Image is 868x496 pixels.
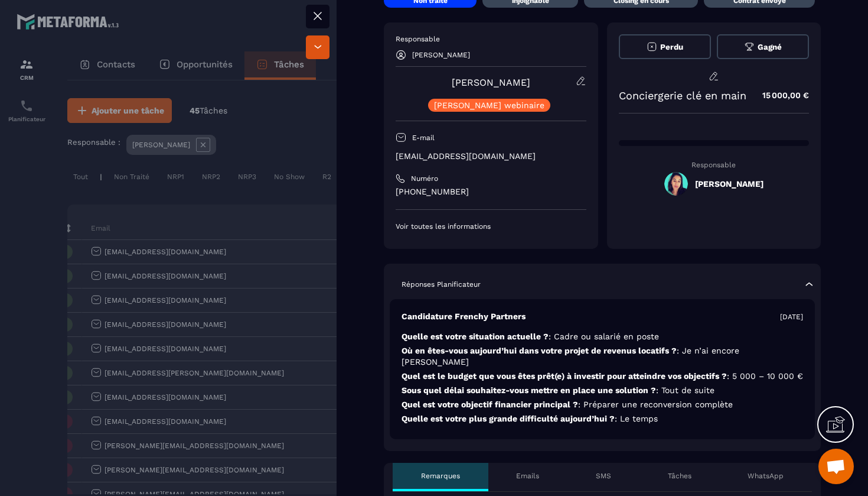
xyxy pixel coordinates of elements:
[660,43,683,51] span: Perdu
[516,471,539,481] p: Emails
[402,331,803,342] p: Quelle est votre situation actuelle ?
[402,345,803,368] p: Où en êtes-vous aujourd’hui dans votre projet de revenus locatifs ?
[402,413,803,424] p: Quelle est votre plus grande difficulté aujourd’hui ?
[396,34,586,44] p: Responsable
[402,311,526,322] p: Candidature Frenchy Partners
[717,34,809,59] button: Gagné
[549,332,659,341] span: : Cadre ou salarié en poste
[396,151,586,162] p: [EMAIL_ADDRESS][DOMAIN_NAME]
[596,471,611,481] p: SMS
[695,179,763,189] h5: [PERSON_NAME]
[619,161,810,169] p: Responsable
[748,471,784,481] p: WhatsApp
[619,89,746,102] p: Conciergerie clé en main
[434,101,544,109] p: [PERSON_NAME] webinaire
[668,471,691,481] p: Tâches
[402,280,481,289] p: Réponses Planificateur
[402,385,803,396] p: Sous quel délai souhaitez-vous mettre en place une solution ?
[412,133,435,142] p: E-mail
[780,312,803,322] p: [DATE]
[619,34,711,59] button: Perdu
[412,51,470,59] p: [PERSON_NAME]
[421,471,460,481] p: Remarques
[818,449,854,484] div: Ouvrir le chat
[758,43,782,51] span: Gagné
[452,77,530,88] a: [PERSON_NAME]
[750,84,809,107] p: 15 000,00 €
[615,414,658,423] span: : Le temps
[656,385,714,395] span: : Tout de suite
[396,186,586,197] p: [PHONE_NUMBER]
[396,222,586,231] p: Voir toutes les informations
[727,371,803,381] span: : 5 000 – 10 000 €
[402,371,803,382] p: Quel est le budget que vous êtes prêt(e) à investir pour atteindre vos objectifs ?
[578,400,733,409] span: : Préparer une reconversion complète
[411,174,438,183] p: Numéro
[402,399,803,410] p: Quel est votre objectif financier principal ?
